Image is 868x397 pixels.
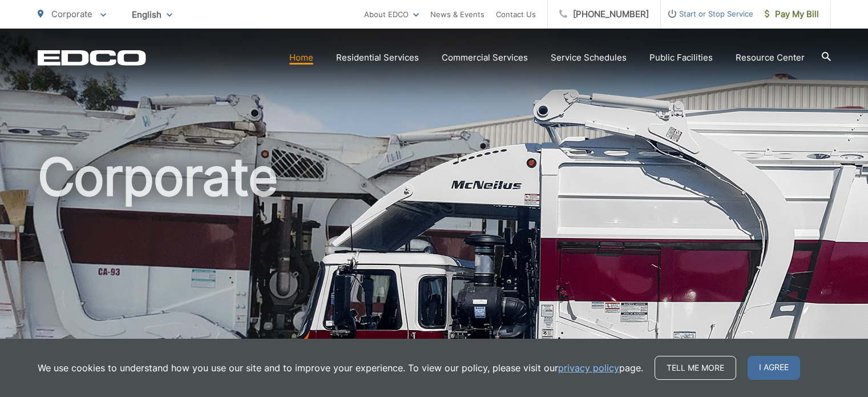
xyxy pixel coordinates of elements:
[289,51,313,65] a: Home
[655,356,736,380] a: Tell me more
[649,51,713,65] a: Public Facilities
[765,7,819,21] span: Pay My Bill
[336,51,419,65] a: Residential Services
[748,356,800,380] span: I agree
[430,7,485,21] a: News & Events
[38,50,146,66] a: EDCD logo. Return to the homepage.
[123,5,181,25] span: English
[364,7,419,21] a: About EDCO
[51,9,92,19] span: Corporate
[558,361,619,375] a: privacy policy
[496,7,536,21] a: Contact Us
[551,51,627,65] a: Service Schedules
[736,51,805,65] a: Resource Center
[38,361,643,375] p: We use cookies to understand how you use our site and to improve your experience. To view our pol...
[442,51,528,65] a: Commercial Services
